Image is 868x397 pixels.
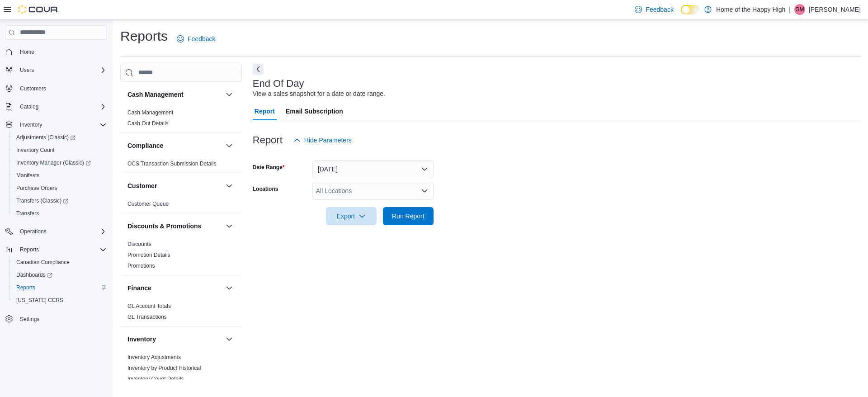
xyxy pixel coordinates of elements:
[2,312,110,325] button: Settings
[13,295,67,306] a: [US_STATE] CCRS
[127,365,201,371] a: Inventory by Product Historical
[127,375,184,383] span: Inventory Count Details
[127,314,167,320] a: GL Transactions
[16,159,91,166] span: Inventory Manager (Classic)
[16,83,107,94] span: Customers
[13,132,79,143] a: Adjustments (Classic)
[9,281,110,294] button: Reports
[646,5,673,14] span: Feedback
[224,221,235,232] button: Discounts & Promotions
[9,131,110,144] a: Adjustments (Classic)
[13,282,107,293] span: Reports
[716,4,785,15] p: Home of the Happy High
[326,207,377,225] button: Export
[9,294,110,307] button: [US_STATE] CCRS
[13,145,107,156] span: Inventory Count
[392,212,425,221] span: Run Report
[224,334,235,345] button: Inventory
[224,283,235,293] button: Finance
[127,181,222,190] button: Customer
[13,208,42,219] a: Transfers
[13,282,39,293] a: Reports
[16,314,43,325] a: Settings
[224,180,235,191] button: Customer
[9,156,110,169] a: Inventory Manager (Classic)
[127,241,151,247] a: Discounts
[9,269,110,281] a: Dashboards
[2,225,110,238] button: Operations
[13,170,43,181] a: Manifests
[253,185,278,193] label: Locations
[20,316,39,323] span: Settings
[253,135,283,146] h3: Report
[16,244,42,255] button: Reports
[9,169,110,182] button: Manifests
[9,207,110,220] button: Transfers
[9,182,110,194] button: Purchase Orders
[2,118,110,131] button: Inventory
[127,303,171,309] a: GL Account Totals
[13,183,107,194] span: Purchase Orders
[2,100,110,113] button: Catalog
[13,157,94,168] a: Inventory Manager (Classic)
[120,27,168,45] h1: Reports
[16,259,70,266] span: Canadian Compliance
[16,83,50,94] a: Customers
[127,201,169,207] a: Customer Queue
[127,284,151,293] h3: Finance
[16,46,107,57] span: Home
[127,284,222,293] button: Finance
[127,251,170,259] span: Promotion Details
[13,145,58,156] a: Inventory Count
[20,121,42,128] span: Inventory
[127,222,201,231] h3: Discounts & Promotions
[16,147,55,154] span: Inventory Count
[16,271,52,279] span: Dashboards
[13,195,72,206] a: Transfers (Classic)
[5,42,107,349] nav: Complex example
[127,161,217,167] a: OCS Transaction Submission Details
[16,313,107,324] span: Settings
[255,102,275,120] span: Report
[16,47,38,57] a: Home
[18,5,59,14] img: Cova
[127,222,222,231] button: Discounts & Promotions
[127,200,169,208] span: Customer Queue
[127,120,169,127] span: Cash Out Details
[795,4,804,15] span: GM
[16,210,39,217] span: Transfers
[286,102,343,120] span: Email Subscription
[127,263,155,269] a: Promotions
[9,144,110,156] button: Inventory Count
[13,170,107,181] span: Manifests
[13,157,107,168] span: Inventory Manager (Classic)
[127,376,184,382] a: Inventory Count Details
[13,132,107,143] span: Adjustments (Classic)
[681,5,700,14] input: Dark Mode
[2,243,110,256] button: Reports
[120,239,242,275] div: Discounts & Promotions
[127,252,170,258] a: Promotion Details
[253,164,285,171] label: Date Range
[681,14,681,15] span: Dark Mode
[173,30,219,48] a: Feedback
[253,89,385,99] div: View a sales snapshot for a date or date range.
[20,228,47,235] span: Operations
[331,207,371,225] span: Export
[253,78,304,89] h3: End Of Day
[16,226,50,237] button: Operations
[13,257,73,268] a: Canadian Compliance
[253,64,264,75] button: Next
[127,120,169,127] a: Cash Out Details
[16,297,63,304] span: [US_STATE] CCRS
[631,0,677,19] a: Feedback
[13,269,56,280] a: Dashboards
[16,184,57,192] span: Purchase Orders
[120,158,242,173] div: Compliance
[127,354,181,361] span: Inventory Adjustments
[20,246,39,253] span: Reports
